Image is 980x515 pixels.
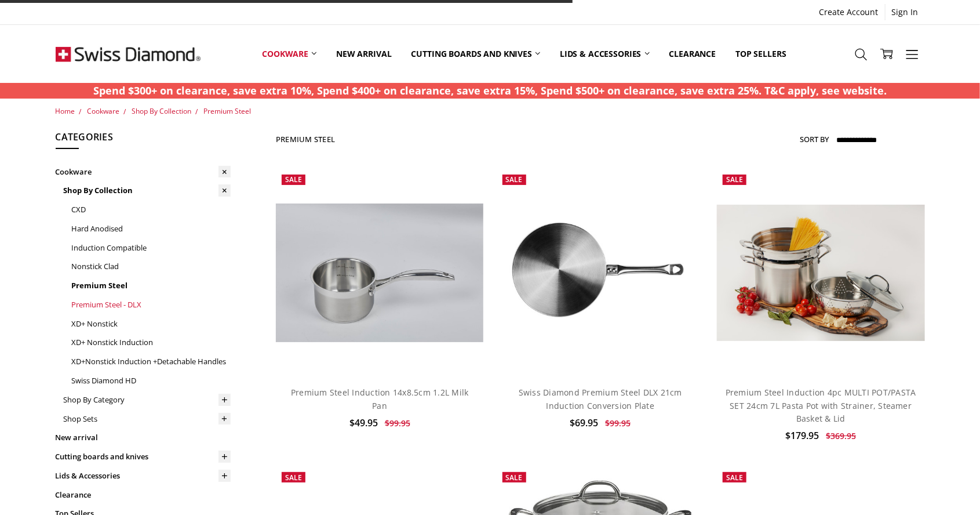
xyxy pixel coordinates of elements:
a: Cutting boards and knives [402,28,551,79]
a: Shop By Collection [64,181,231,200]
a: Swiss Diamond Premium Steel DLX 21cm Induction Conversion Plate [519,387,682,411]
a: Induction Compatible [72,238,231,257]
img: Free Shipping On Every Order [56,25,201,83]
a: Premium Steel [204,106,252,116]
span: $99.95 [385,418,410,429]
a: Clearance [660,28,726,79]
h1: Premium Steel [276,135,335,144]
a: Sign In [886,4,925,20]
a: Lids & Accessories [550,28,659,79]
a: Clearance [56,485,231,505]
a: Shop Sets [64,409,231,429]
span: Sale [285,175,302,184]
span: $49.95 [349,416,378,429]
a: Top Sellers [726,28,796,79]
a: Nonstick Clad [72,257,231,276]
a: Shop By Category [64,390,231,409]
a: XD+ Nonstick [72,314,231,333]
h5: Categories [56,130,231,150]
a: XD+Nonstick Induction +Detachable Handles [72,352,231,371]
a: Swiss Diamond HD [72,371,231,390]
a: Cutting boards and knives [56,447,231,466]
span: $369.95 [826,430,856,441]
a: Premium Steel Induction 14x8.5cm 1.2L Milk Pan [291,387,469,411]
a: XD+ Nonstick Induction [72,333,231,352]
span: Sale [726,473,743,483]
a: Premium Steel Induction 14x8.5cm 1.2L Milk Pan [276,169,483,376]
a: Shop By Collection [132,106,192,116]
a: Premium Steel - DLX [72,295,231,314]
span: Sale [506,473,523,483]
a: Premium Steel Induction 4pc MULTI POT/PASTA SET 24cm 7L Pasta Pot with Strainer, Steamer Basket &... [726,387,916,424]
a: New arrival [326,28,401,79]
a: Cookware [252,28,326,79]
label: Sort By [800,130,829,148]
img: Premium Steel Induction 4pc MULTI POT/PASTA SET 24cm 7L Pasta Pot with Strainer, Steamer Basket &... [717,205,924,341]
span: Sale [506,175,523,184]
span: Sale [285,473,302,483]
a: Premium Steel [72,276,231,295]
a: Create Account [813,4,885,20]
img: Swiss Diamond Premium Steel DLX 21cm Induction Conversion Plate [497,169,704,376]
a: CXD [72,200,231,219]
a: Premium Steel Induction 4pc MULTI POT/PASTA SET 24cm 7L Pasta Pot with Strainer, Steamer Basket &... [717,169,924,376]
span: $69.95 [570,416,598,429]
a: New arrival [56,428,231,447]
a: Hard Anodised [72,219,231,238]
a: Cookware [56,162,231,182]
p: Spend $300+ on clearance, save extra 10%, Spend $400+ on clearance, save extra 15%, Spend $500+ o... [93,83,887,99]
a: Home [56,106,75,116]
img: Premium Steel Induction 14x8.5cm 1.2L Milk Pan [276,204,483,342]
span: Sale [726,175,743,184]
span: $99.95 [605,418,631,429]
a: Cookware [88,106,120,116]
span: $179.95 [785,429,819,442]
a: Lids & Accessories [56,466,231,485]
